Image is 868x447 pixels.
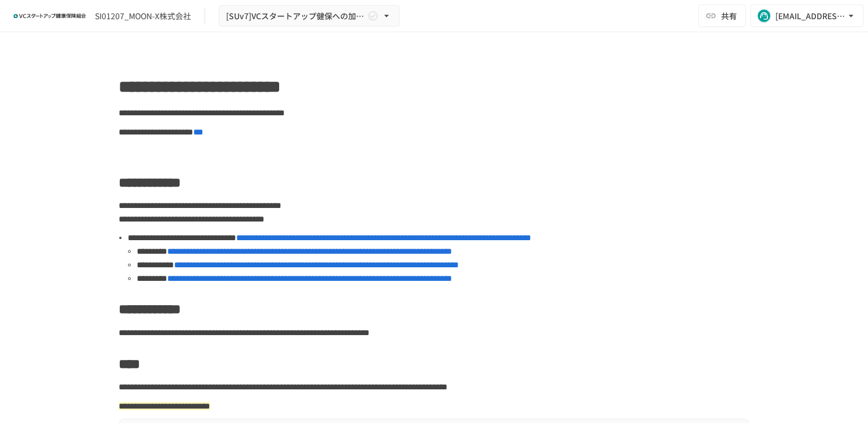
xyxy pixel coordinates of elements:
span: [SUv7]VCスタートアップ健保への加入申請手続き [226,9,365,23]
button: [SUv7]VCスタートアップ健保への加入申請手続き [219,5,400,27]
div: [EMAIL_ADDRESS][DOMAIN_NAME] [775,9,845,23]
button: [EMAIL_ADDRESS][DOMAIN_NAME] [750,5,863,27]
span: 共有 [721,10,737,22]
div: SI01207_MOON-X株式会社 [95,10,191,22]
img: ZDfHsVrhrXUoWEWGWYf8C4Fv4dEjYTEDCNvmL73B7ox [14,7,86,25]
button: 共有 [698,5,746,27]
